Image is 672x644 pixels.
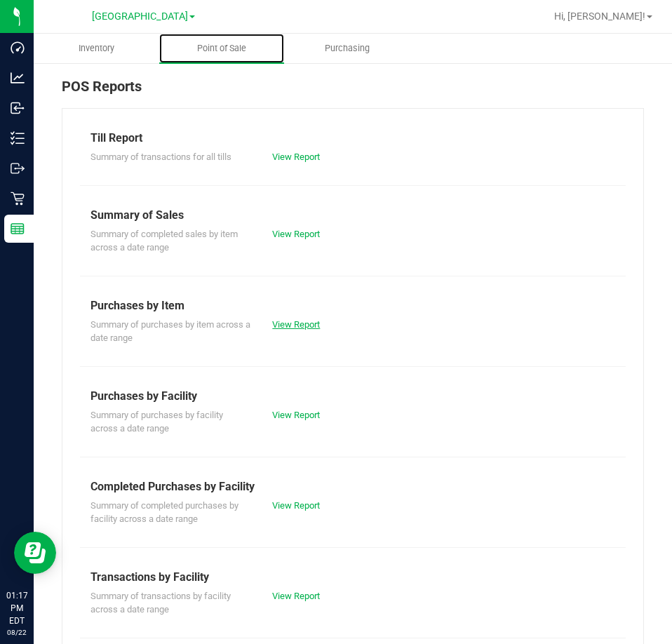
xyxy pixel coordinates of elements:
[11,222,25,236] inline-svg: Reports
[272,591,320,601] a: View Report
[272,152,320,162] a: View Report
[11,71,25,85] inline-svg: Analytics
[6,627,27,638] p: 08/22
[62,76,644,108] div: POS Reports
[90,130,615,147] div: Till Report
[6,589,27,627] p: 01:17 PM EDT
[11,192,25,206] inline-svg: Retail
[306,42,389,55] span: Purchasing
[60,42,133,55] span: Inventory
[90,229,238,253] span: Summary of completed sales by item across a date range
[272,500,320,511] a: View Report
[90,207,615,224] div: Summary of Sales
[90,152,231,162] span: Summary of transactions for all tills
[90,297,615,314] div: Purchases by Item
[11,101,25,115] inline-svg: Inbound
[11,131,25,145] inline-svg: Inventory
[284,34,410,63] a: Purchasing
[90,500,238,525] span: Summary of completed purchases by facility across a date range
[272,229,320,239] a: View Report
[554,11,645,22] span: Hi, [PERSON_NAME]!
[90,410,223,434] span: Summary of purchases by facility across a date range
[11,41,25,55] inline-svg: Dashboard
[14,532,56,574] iframe: Resource center
[272,319,320,330] a: View Report
[272,410,320,420] a: View Report
[11,161,25,175] inline-svg: Outbound
[159,34,285,63] a: Point of Sale
[178,42,265,55] span: Point of Sale
[90,569,615,586] div: Transactions by Facility
[90,388,615,405] div: Purchases by Facility
[34,34,159,63] a: Inventory
[90,319,250,344] span: Summary of purchases by item across a date range
[90,591,231,615] span: Summary of transactions by facility across a date range
[92,11,188,22] span: [GEOGRAPHIC_DATA]
[90,478,615,495] div: Completed Purchases by Facility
